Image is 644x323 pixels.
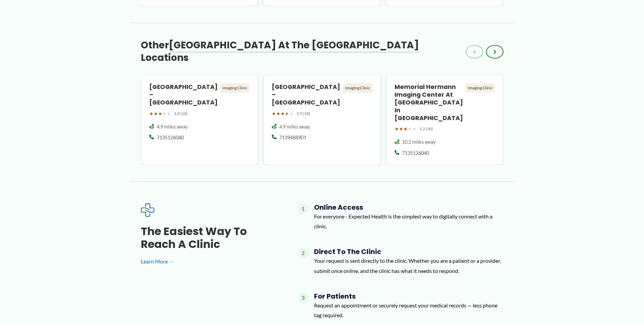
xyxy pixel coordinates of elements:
h4: Direct to the Clinic [314,248,504,256]
span: 7135126040 [402,150,429,157]
button: › [486,45,504,59]
h4: [GEOGRAPHIC_DATA] – [GEOGRAPHIC_DATA] [272,83,340,107]
button: ‹ [466,45,483,59]
p: For everyone - Expected Health is the simplest way to digitally connect with a clinic. [314,211,504,231]
span: 3.0 (18) [174,110,188,117]
span: ★ [276,109,281,118]
span: ★ [167,109,171,118]
span: ★ [158,109,162,118]
p: Request an appointment or securely request your medical records — less phone tag required. [314,300,504,320]
span: 1 [298,203,309,214]
a: [GEOGRAPHIC_DATA] – [GEOGRAPHIC_DATA] Imaging Clinic ★★★★★ 3.9 (20) 4.9 miles away 7139488901 [263,75,381,165]
h3: The Easiest Way to Reach a Clinic [141,225,276,251]
div: Imaging Clinic [343,83,372,93]
span: ★ [281,109,285,118]
span: 7139488901 [279,134,306,141]
span: ★ [403,124,408,133]
span: ★ [272,109,276,118]
span: ★ [285,109,289,118]
div: Imaging Clinic [220,83,249,93]
a: [GEOGRAPHIC_DATA] – [GEOGRAPHIC_DATA] Imaging Clinic ★★★★★ 3.0 (18) 4.9 miles away 7135126040 [141,75,258,165]
h4: [GEOGRAPHIC_DATA] – [GEOGRAPHIC_DATA] [149,83,218,107]
p: Your request is sent directly to the clinic. Whether you are a patient or a provider, submit once... [314,256,504,276]
h4: Memorial Hermann Imaging Center at [GEOGRAPHIC_DATA] in [GEOGRAPHIC_DATA] [395,83,463,122]
span: ★ [395,124,399,133]
h4: For Patients [314,292,504,300]
span: 3 [298,292,309,303]
span: ‹ [473,48,476,56]
span: [GEOGRAPHIC_DATA] at The [GEOGRAPHIC_DATA] [169,39,419,52]
span: 10.2 miles away [402,139,436,145]
div: Imaging Clinic [466,83,495,93]
h4: Online Access [314,203,504,211]
span: 2 [298,248,309,258]
span: ★ [412,124,417,133]
span: ★ [289,109,294,118]
span: 4.9 miles away [279,123,310,130]
span: ★ [149,109,154,118]
span: 3.9 (20) [296,110,310,117]
a: Memorial Hermann Imaging Center at [GEOGRAPHIC_DATA] in [GEOGRAPHIC_DATA] Imaging Clinic ★★★★★ 3.... [386,75,504,165]
span: 4.9 miles away [157,123,187,130]
h3: Other Locations [141,39,466,64]
span: ★ [399,124,403,133]
span: ★ [154,109,158,118]
a: Learn More → [141,256,276,267]
span: 3.2 (30) [419,125,433,133]
span: › [493,48,496,56]
span: ★ [408,124,412,133]
span: ★ [162,109,167,118]
img: Expected Healthcare Logo [141,203,154,217]
span: 7135126040 [157,134,184,141]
